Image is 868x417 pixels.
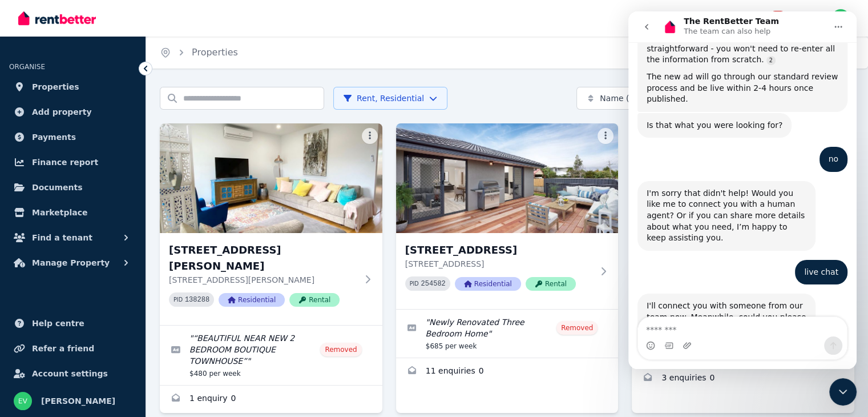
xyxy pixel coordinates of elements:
[289,293,340,307] span: Rental
[173,296,183,303] small: PID
[54,330,63,339] button: Upload attachment
[632,365,854,392] a: Enquiries for 1/13 Cootamundra Crt, Werribee
[831,9,850,27] img: Emma Vatos
[576,87,686,110] button: Name (A-Z)
[455,277,521,291] span: Residential
[14,392,32,410] img: Emma Vatos
[169,274,357,286] p: [STREET_ADDRESS][PERSON_NAME]
[32,367,108,380] span: Account settings
[32,342,94,355] span: Refer a friend
[9,251,136,274] button: Manage Property
[9,176,136,199] a: Documents
[9,126,136,149] a: Payments
[9,312,136,335] a: Help centre
[9,63,45,71] span: ORGANISE
[9,226,136,249] button: Find a tenant
[9,151,136,174] a: Finance report
[169,242,357,274] h3: [STREET_ADDRESS][PERSON_NAME]
[362,128,378,144] button: More options
[160,386,382,413] a: Enquiries for 1/2 Poulson Street, Carrum
[32,231,92,244] span: Find a tenant
[192,47,238,58] a: Properties
[343,93,424,104] span: Rent, Residential
[185,296,209,304] code: 138288
[333,87,447,110] button: Rent, Residential
[9,75,136,98] a: Properties
[600,93,646,104] span: Name (A-Z)
[9,282,219,377] div: The RentBetter Team says…
[829,378,857,406] iframe: Intercom live chat
[32,256,110,270] span: Manage Property
[526,277,576,291] span: Rental
[10,306,219,325] textarea: Message…
[9,282,187,352] div: I'll connect you with someone from our team now. Meanwhile, could you please share a bit more abo...
[597,128,613,144] button: More options
[32,80,79,94] span: Properties
[396,310,619,358] a: Edit listing: Newly Renovated Three Bedroom Home
[196,325,214,343] button: Send a message…
[41,394,115,408] span: [PERSON_NAME]
[32,105,92,119] span: Add property
[160,123,382,233] img: 1/2 Poulson Street, Carrum
[405,258,594,270] p: [STREET_ADDRESS]
[9,337,136,360] a: Refer a friend
[160,326,382,385] a: Edit listing: “BEAUTIFUL NEAR NEW 2 BEDROOM BOUTIQUE TOWNHOUSE”
[18,289,178,345] div: I'll connect you with someone from our team now. Meanwhile, could you please share a bit more abo...
[396,123,619,233] img: 1/5 Church Road, Carrum
[410,280,419,287] small: PID
[219,293,285,307] span: Residential
[32,206,87,219] span: Marketplace
[628,11,857,369] iframe: Intercom live chat
[32,316,84,330] span: Help centre
[36,330,45,339] button: Gif picker
[9,362,136,385] a: Account settings
[421,280,446,288] code: 254582
[405,242,594,258] h3: [STREET_ADDRESS]
[32,130,76,144] span: Payments
[32,155,98,169] span: Finance report
[18,330,27,339] button: Emoji picker
[396,123,619,309] a: 1/5 Church Road, Carrum[STREET_ADDRESS][STREET_ADDRESS]PID 254582ResidentialRental
[146,37,252,69] nav: Breadcrumb
[160,123,382,325] a: 1/2 Poulson Street, Carrum[STREET_ADDRESS][PERSON_NAME][STREET_ADDRESS][PERSON_NAME]PID 138288Res...
[396,358,619,386] a: Enquiries for 1/5 Church Road, Carrum
[32,181,83,194] span: Documents
[9,101,136,123] a: Add property
[771,11,785,19] span: 215
[9,201,136,224] a: Marketplace
[18,10,96,27] img: RentBetter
